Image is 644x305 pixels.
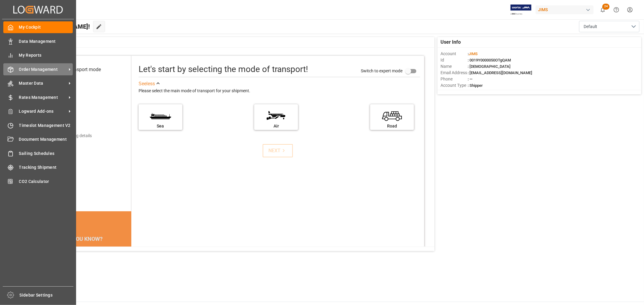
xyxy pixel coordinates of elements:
img: Exertis%20JAM%20-%20Email%20Logo.jpg_1722504956.jpg [511,5,531,15]
div: See less [139,80,155,87]
span: User Info [441,39,461,46]
a: Tracking Shipment [3,162,73,173]
span: Account [441,51,468,57]
a: CO2 Calculator [3,175,73,187]
span: Sailing Schedules [19,150,73,157]
a: Document Management [3,134,73,145]
span: My Reports [19,52,73,58]
button: open menu [579,21,639,32]
span: Default [584,24,597,30]
div: Select transport mode [54,66,101,73]
button: NEXT [263,144,293,157]
button: next slide / item [123,245,131,288]
span: : [468,52,478,56]
span: My Cockpit [19,24,73,30]
div: Road [373,123,411,129]
span: Hello [PERSON_NAME]! [25,21,90,32]
button: JIMS [536,4,596,15]
span: Document Management [19,136,73,143]
button: Help Center [610,3,623,17]
div: The energy needed to power one large container ship across the ocean in a single day is the same ... [41,245,124,281]
span: Sidebar Settings [20,292,74,298]
span: Email Address [441,70,468,76]
span: : [EMAIL_ADDRESS][DOMAIN_NAME] [468,71,532,75]
span: Tracking Shipment [19,164,73,171]
span: : Shipper [468,83,483,88]
a: Sailing Schedules [3,147,73,159]
a: My Cockpit [3,21,73,33]
span: Name [441,63,468,70]
div: DID YOU KNOW? [34,232,131,245]
span: : [DEMOGRAPHIC_DATA] [468,64,511,69]
span: Data Management [19,38,73,45]
div: NEXT [268,147,287,154]
span: Switch to expert mode [361,68,402,73]
a: Data Management [3,35,73,47]
span: CO2 Calculator [19,178,73,185]
span: Logward Add-ons [19,108,67,115]
span: Phone [441,76,468,82]
span: Timeslot Management V2 [19,122,73,129]
span: Rates Management [19,94,67,101]
div: Please select the main mode of transport for your shipment. [139,87,420,95]
span: 24 [602,4,610,10]
span: Order Management [19,66,67,73]
div: Air [257,123,295,129]
span: JIMS [469,52,478,56]
span: : — [468,77,473,81]
a: Timeslot Management V2 [3,119,73,131]
a: My Reports [3,49,73,61]
div: Sea [142,123,179,129]
span: Account Type [441,82,468,89]
button: show 24 new notifications [596,3,610,17]
span: : 0019Y0000050OTgQAM [468,58,511,62]
div: JIMS [536,5,594,14]
span: Id [441,57,468,63]
div: Let's start by selecting the mode of transport! [139,63,308,76]
span: Master Data [19,80,67,86]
